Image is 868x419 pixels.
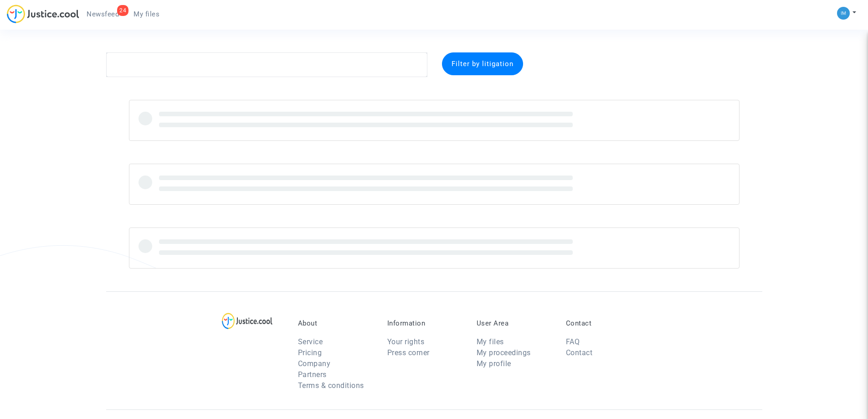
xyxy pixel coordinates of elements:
[126,7,167,21] a: My files
[387,319,463,327] p: Information
[477,319,552,327] p: User Area
[298,370,327,379] a: Partners
[837,7,850,20] img: a105443982b9e25553e3eed4c9f672e7
[222,313,272,329] img: logo-lg.svg
[566,348,593,357] a: Contact
[298,337,323,346] a: Service
[477,337,504,346] a: My files
[87,10,119,18] span: Newsfeed
[134,10,159,18] span: My files
[298,381,364,390] a: Terms & conditions
[79,7,126,21] a: 24Newsfeed
[566,337,580,346] a: FAQ
[298,319,374,327] p: About
[387,337,425,346] a: Your rights
[566,319,642,327] p: Contact
[477,348,531,357] a: My proceedings
[298,359,331,368] a: Company
[298,348,322,357] a: Pricing
[387,348,430,357] a: Press corner
[452,60,514,68] span: Filter by litigation
[7,5,79,23] img: jc-logo.svg
[117,5,128,16] div: 24
[477,359,511,368] a: My profile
